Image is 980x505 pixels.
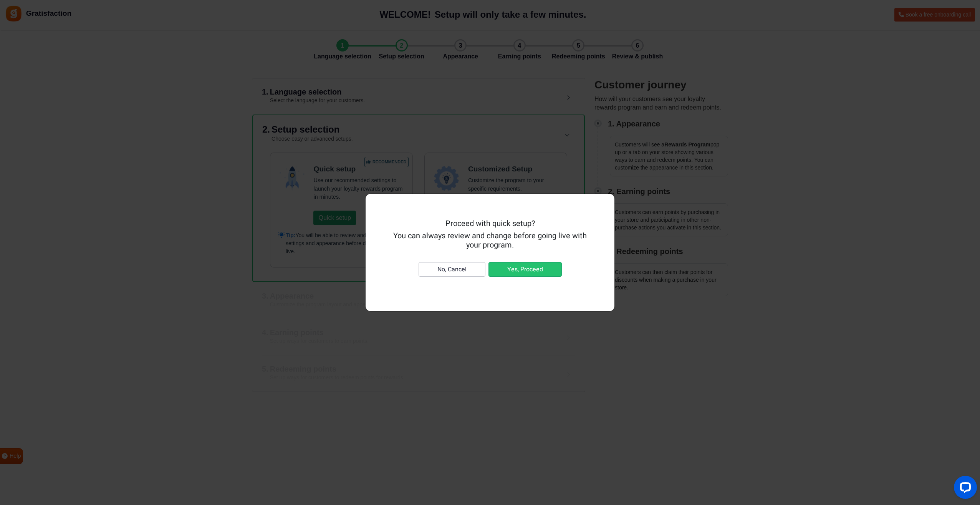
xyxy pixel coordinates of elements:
[488,262,562,277] button: Yes, Proceed
[948,473,980,505] iframe: LiveChat chat widget
[391,219,589,228] h5: Proceed with quick setup?
[391,231,589,250] h5: You can always review and change before going live with your program.
[419,262,485,277] button: No, Cancel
